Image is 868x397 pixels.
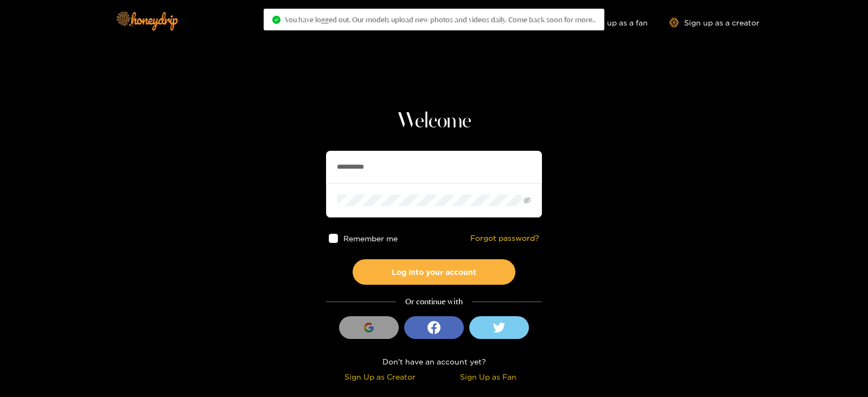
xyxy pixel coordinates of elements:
[326,355,542,368] div: Don't have an account yet?
[329,370,431,383] div: Sign Up as Creator
[353,259,515,285] button: Log into your account
[326,108,542,135] h1: Welcome
[470,234,539,243] a: Forgot password?
[437,370,539,383] div: Sign Up as Fan
[573,18,648,27] a: Sign up as a fan
[669,18,759,27] a: Sign up as a creator
[343,234,398,242] span: Remember me
[272,16,280,24] span: check-circle
[326,296,542,308] div: Or continue with
[524,197,531,204] span: eye-invisible
[285,15,596,24] span: You have logged out. Our models upload new photos and videos daily. Come back soon for more..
